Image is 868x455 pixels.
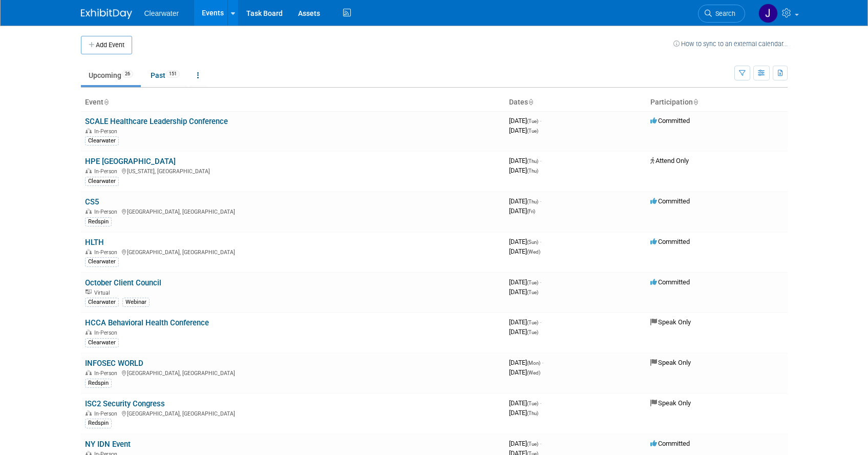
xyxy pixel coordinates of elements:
span: [DATE] [509,197,541,205]
span: (Mon) [527,360,540,366]
span: (Tue) [527,289,538,295]
span: [DATE] [509,167,538,174]
span: [DATE] [509,207,535,215]
span: [DATE] [509,399,541,407]
a: HPE [GEOGRAPHIC_DATA] [85,157,176,166]
div: [GEOGRAPHIC_DATA], [GEOGRAPHIC_DATA] [85,368,501,377]
div: [GEOGRAPHIC_DATA], [GEOGRAPHIC_DATA] [85,247,501,256]
span: - [540,157,541,164]
span: [DATE] [509,368,540,376]
span: (Tue) [527,329,538,335]
span: (Sun) [527,239,538,245]
div: Clearwater [85,136,119,146]
span: [DATE] [509,318,541,326]
span: [DATE] [509,247,540,255]
span: (Wed) [527,370,540,376]
span: [DATE] [509,238,541,245]
span: [DATE] [509,117,541,125]
span: Speak Only [650,318,691,326]
span: Committed [650,197,690,205]
span: - [540,278,541,286]
span: [DATE] [509,440,541,447]
span: Clearwater [144,9,179,17]
span: (Thu) [527,410,538,416]
a: Sort by Participation Type [693,98,698,106]
span: - [540,440,541,447]
span: In-Person [94,329,120,336]
img: In-Person Event [86,168,92,173]
span: - [540,399,541,407]
span: In-Person [94,249,120,256]
span: [DATE] [509,127,538,134]
div: [GEOGRAPHIC_DATA], [GEOGRAPHIC_DATA] [85,409,501,417]
img: In-Person Event [86,128,92,133]
span: Committed [650,238,690,245]
span: (Fri) [527,209,535,214]
img: In-Person Event [86,209,92,214]
a: How to sync to an external calendar... [673,40,788,48]
span: (Tue) [527,320,538,325]
a: CS5 [85,197,99,206]
span: In-Person [94,128,120,135]
div: [US_STATE], [GEOGRAPHIC_DATA] [85,167,501,175]
img: In-Person Event [86,370,92,375]
span: [DATE] [509,157,541,164]
span: (Thu) [527,158,538,164]
div: Clearwater [85,257,119,266]
span: (Tue) [527,280,538,285]
a: Past151 [143,66,187,85]
span: [DATE] [509,409,538,417]
a: NY IDN Event [85,440,131,449]
span: In-Person [94,410,120,417]
a: Sort by Start Date [528,98,533,106]
span: In-Person [94,209,120,215]
span: In-Person [94,370,120,377]
span: - [540,197,541,205]
span: Committed [650,278,690,286]
a: INFOSEC WORLD [85,359,143,368]
span: [DATE] [509,288,538,296]
div: Redspin [85,217,112,226]
div: Clearwater [85,338,119,347]
span: - [540,318,541,326]
span: Committed [650,117,690,125]
div: Redspin [85,419,112,428]
img: ExhibitDay [81,9,132,19]
span: 151 [166,70,180,78]
a: Search [698,5,745,23]
div: Redspin [85,379,112,388]
div: [GEOGRAPHIC_DATA], [GEOGRAPHIC_DATA] [85,207,501,215]
a: October Client Council [85,278,161,287]
a: HLTH [85,238,104,247]
span: Search [712,10,735,17]
span: Attend Only [650,157,689,164]
div: Webinar [122,298,150,307]
span: (Tue) [527,128,538,134]
img: In-Person Event [86,249,92,254]
a: Upcoming26 [81,66,141,85]
span: Speak Only [650,359,691,366]
button: Add Event [81,36,132,54]
span: 26 [122,70,133,78]
span: - [540,117,541,125]
img: In-Person Event [86,329,92,335]
span: (Tue) [527,441,538,447]
span: - [542,359,543,366]
img: In-Person Event [86,410,92,416]
span: [DATE] [509,278,541,286]
span: (Tue) [527,401,538,406]
span: Speak Only [650,399,691,407]
span: (Thu) [527,199,538,204]
th: Event [81,94,505,111]
span: Virtual [94,289,113,296]
a: ISC2 Security Congress [85,399,165,408]
img: Virtual Event [86,289,92,295]
a: Sort by Event Name [103,98,109,106]
a: HCCA Behavioral Health Conference [85,318,209,327]
span: (Thu) [527,168,538,174]
span: (Wed) [527,249,540,255]
span: Committed [650,440,690,447]
span: - [540,238,541,245]
span: (Tue) [527,118,538,124]
span: In-Person [94,168,120,175]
